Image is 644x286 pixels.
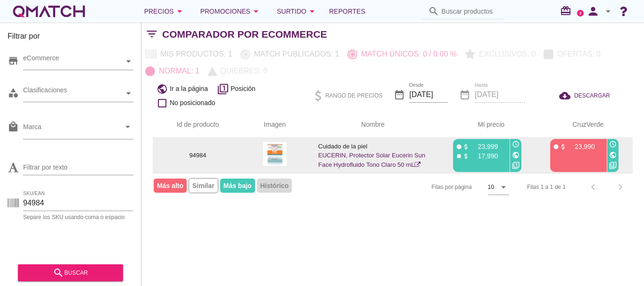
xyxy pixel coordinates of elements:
a: white-qmatch-logo [11,2,87,21]
p: Cuidado de la piel [318,142,428,151]
h2: Comparador por eCommerce [162,27,327,42]
span: No posicionado [170,98,215,108]
div: Promociones [200,6,262,17]
button: Promociones [193,2,270,21]
i: filter_2 [609,162,617,169]
i: attach_money [560,143,567,150]
i: check_box_outline_blank [157,98,168,109]
i: local_mall [8,121,19,132]
button: Match únicos: 0 / 0.00 % [344,46,461,63]
i: arrow_drop_down [306,6,318,17]
div: Filas por página [337,173,509,201]
i: search [53,267,64,278]
th: Mi precio: Not sorted. Activate to sort ascending. [439,112,536,138]
i: attach_money [462,143,470,150]
th: Nombre: Not sorted. [307,112,439,138]
i: arrow_drop_down [603,6,614,17]
span: Más alto [154,179,187,193]
p: 23,999 [470,142,498,151]
th: Id de producto: Not sorted. [153,112,243,138]
span: Más bajo [220,179,255,193]
i: date_range [394,89,405,100]
i: filter_1 [217,83,229,95]
i: arrow_drop_down [174,6,185,17]
div: Separe los SKU usando coma o espacio [23,214,133,220]
i: attach_money [462,153,470,160]
th: Imagen: Not sorted. [243,112,307,138]
i: search [428,6,439,17]
a: Reportes [325,2,369,21]
button: Surtido [269,2,325,21]
span: Reportes [329,6,365,17]
i: person [584,5,603,18]
input: Desde [409,87,448,102]
span: Similar [189,178,218,193]
span: Histórico [257,179,292,193]
i: arrow_drop_down [498,181,509,193]
i: access_time [512,140,520,148]
div: buscar [25,267,116,278]
p: 23,990 [567,142,595,151]
text: 2 [579,11,582,15]
i: arrow_drop_down [122,121,133,132]
i: redeem [560,5,575,16]
i: public [157,83,168,95]
span: Posición [231,84,256,94]
a: 2 [577,10,584,16]
img: 94984_275.jpg [263,142,287,166]
i: stop [455,153,462,160]
p: 17,990 [470,151,498,161]
div: Filas 1 a 1 de 1 [527,183,566,191]
button: Normal: 1 [141,63,204,80]
button: buscar [18,264,123,281]
i: fiber_manual_record [553,143,560,150]
p: Normal: 1 [155,65,199,77]
div: 10 [488,183,494,191]
i: public [609,151,617,159]
h3: Filtrar por [8,31,133,46]
span: DESCARGAR [574,91,610,100]
input: Buscar productos [441,4,499,19]
i: filter_list [141,34,162,34]
i: arrow_drop_down [250,6,262,17]
div: Surtido [277,6,318,17]
i: filter_1 [512,162,520,169]
p: Match únicos: 0 / 0.00 % [357,49,457,60]
a: EUCERIN, Protector Solar Eucerin Sun Face Hydrofluido Tono Claro 50 mL [318,152,425,168]
th: CruzVerde: Not sorted. Activate to sort ascending. [536,112,633,138]
i: fiber_manual_record [455,143,462,150]
i: cloud_download [559,90,574,101]
i: category [8,87,19,98]
div: Precios [144,6,185,17]
i: public [512,151,520,159]
i: store [8,55,19,66]
i: access_time [609,140,617,148]
button: Precios [137,2,193,21]
span: Ir a la página [170,84,208,94]
p: 94984 [164,151,231,160]
button: DESCARGAR [552,87,618,104]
